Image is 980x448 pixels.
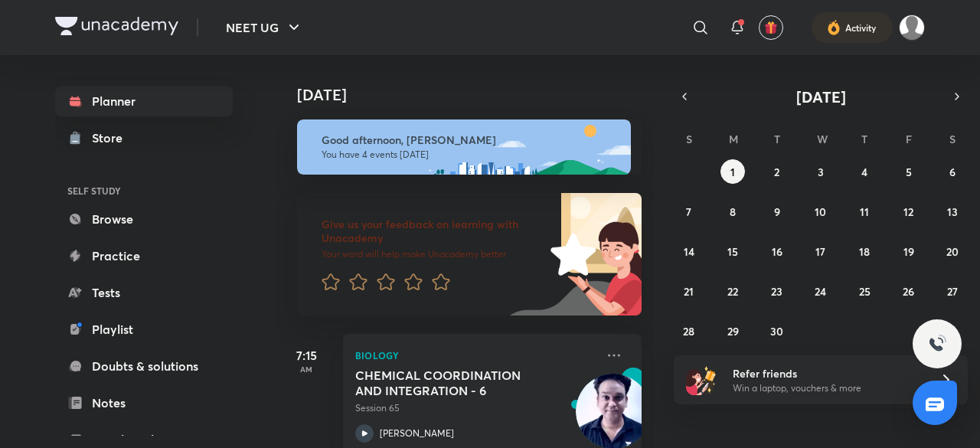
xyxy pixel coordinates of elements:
[796,87,846,107] span: [DATE]
[860,204,869,219] abbr: September 11, 2025
[684,244,694,259] abbr: September 14, 2025
[903,284,914,299] abbr: September 26, 2025
[903,204,913,219] abbr: September 12, 2025
[297,119,631,175] img: afternoon
[355,368,546,398] h5: CHEMICAL COORDINATION AND INTEGRATION - 6
[733,365,921,381] h6: Refer friends
[903,244,914,259] abbr: September 19, 2025
[720,199,745,224] button: September 8, 2025
[817,132,828,146] abbr: Wednesday
[764,21,778,34] img: avatar
[686,132,692,146] abbr: Sunday
[686,365,717,395] img: referral
[686,204,691,219] abbr: September 7, 2025
[55,277,233,308] a: Tests
[695,86,946,107] button: [DATE]
[720,319,745,343] button: September 29, 2025
[677,199,701,224] button: September 7, 2025
[808,279,833,303] button: September 24, 2025
[861,165,867,179] abbr: September 4, 2025
[940,239,965,263] button: September 20, 2025
[727,324,739,338] abbr: September 29, 2025
[55,178,233,204] h6: SELF STUDY
[55,17,178,39] a: Company Logo
[947,284,958,299] abbr: September 27, 2025
[730,204,736,219] abbr: September 8, 2025
[765,159,789,184] button: September 2, 2025
[859,244,870,259] abbr: September 18, 2025
[861,132,867,146] abbr: Thursday
[852,239,877,263] button: September 18, 2025
[774,204,780,219] abbr: September 9, 2025
[808,159,833,184] button: September 3, 2025
[897,239,921,263] button: September 19, 2025
[322,217,545,245] h6: Give us your feedback on learning with Unacademy
[92,129,132,147] div: Store
[498,193,642,316] img: feedback_image
[897,199,921,224] button: September 12, 2025
[355,401,596,415] p: Session 65
[897,279,921,303] button: September 26, 2025
[808,239,833,263] button: September 17, 2025
[818,165,824,179] abbr: September 3, 2025
[770,324,783,338] abbr: September 30, 2025
[897,159,921,184] button: September 5, 2025
[55,314,233,345] a: Playlist
[906,165,912,179] abbr: September 5, 2025
[276,365,337,374] p: AM
[852,279,877,303] button: September 25, 2025
[852,199,877,224] button: September 11, 2025
[684,284,694,299] abbr: September 21, 2025
[677,239,701,263] button: September 14, 2025
[730,165,735,179] abbr: September 1, 2025
[759,15,783,40] button: avatar
[729,132,738,146] abbr: Monday
[765,199,789,224] button: September 9, 2025
[827,18,841,37] img: activity
[765,239,789,263] button: September 16, 2025
[774,132,780,146] abbr: Tuesday
[297,86,657,104] h4: [DATE]
[55,17,178,35] img: Company Logo
[946,244,959,259] abbr: September 20, 2025
[55,204,233,234] a: Browse
[940,199,965,224] button: September 13, 2025
[677,319,701,343] button: September 28, 2025
[947,204,958,219] abbr: September 13, 2025
[720,279,745,303] button: September 22, 2025
[808,199,833,224] button: September 10, 2025
[727,244,738,259] abbr: September 15, 2025
[765,319,789,343] button: September 30, 2025
[720,239,745,263] button: September 15, 2025
[355,346,596,365] p: Biology
[774,165,779,179] abbr: September 2, 2025
[949,132,955,146] abbr: Saturday
[276,346,337,365] h5: 7:15
[815,284,826,299] abbr: September 24, 2025
[940,159,965,184] button: September 6, 2025
[772,244,782,259] abbr: September 16, 2025
[815,204,826,219] abbr: September 10, 2025
[733,381,921,395] p: Win a laptop, vouchers & more
[859,284,871,299] abbr: September 25, 2025
[55,86,233,116] a: Planner
[949,165,955,179] abbr: September 6, 2025
[852,159,877,184] button: September 4, 2025
[322,133,617,147] h6: Good afternoon, [PERSON_NAME]
[899,15,925,41] img: Aman raj
[727,284,738,299] abbr: September 22, 2025
[765,279,789,303] button: September 23, 2025
[720,159,745,184] button: September 1, 2025
[322,248,545,260] p: Your word will help make Unacademy better
[815,244,825,259] abbr: September 17, 2025
[217,12,312,43] button: NEET UG
[55,240,233,271] a: Practice
[322,149,617,161] p: You have 4 events [DATE]
[55,123,233,153] a: Store
[55,351,233,381] a: Doubts & solutions
[55,388,233,418] a: Notes
[683,324,694,338] abbr: September 28, 2025
[380,427,454,440] p: [PERSON_NAME]
[928,335,946,353] img: ttu
[940,279,965,303] button: September 27, 2025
